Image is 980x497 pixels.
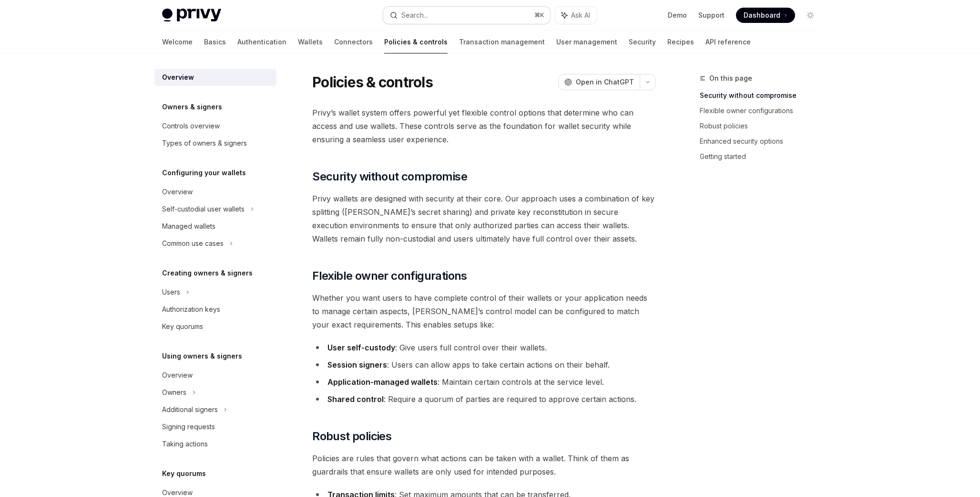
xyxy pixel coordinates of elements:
div: Overview [162,186,193,198]
a: Controls overview [154,117,276,135]
a: Authentication [237,31,286,53]
span: ⌘ K [534,11,544,19]
a: User management [556,31,617,53]
div: Taking actions [162,438,208,450]
div: Additional signers [162,404,218,415]
h1: Policies & controls [312,74,433,91]
a: Welcome [162,31,193,53]
strong: Session signers [327,360,387,370]
div: Overview [162,370,193,381]
a: Security [629,31,656,53]
a: Dashboard [736,8,795,23]
a: Recipes [667,31,694,53]
h5: Creating owners & signers [162,267,253,279]
div: Authorization keys [162,304,220,315]
div: Self-custodial user wallets [162,203,245,215]
a: Key quorums [154,318,276,335]
a: Robust policies [700,118,826,134]
a: Demo [668,11,687,20]
li: : Give users full control over their wallets. [312,341,656,354]
a: Types of owners & signers [154,135,276,152]
a: Signing requests [154,418,276,435]
a: Authorization keys [154,301,276,318]
a: Wallets [298,31,323,53]
h5: Key quorums [162,468,206,479]
button: Open in ChatGPT [558,74,640,90]
span: Ask AI [571,11,590,20]
li: : Maintain certain controls at the service level. [312,375,656,389]
button: Ask AI [555,7,597,24]
span: Robust policies [312,429,391,444]
div: Managed wallets [162,221,215,232]
h5: Configuring your wallets [162,167,246,179]
div: Overview [162,72,194,83]
a: Connectors [334,31,373,53]
span: Flexible owner configurations [312,268,467,284]
div: Key quorums [162,321,203,332]
div: Controls overview [162,120,220,132]
strong: Shared control [327,394,384,404]
span: Dashboard [744,11,780,20]
button: Toggle dark mode [803,8,818,23]
li: : Require a quorum of parties are required to approve certain actions. [312,392,656,406]
a: Taking actions [154,435,276,453]
a: Getting started [700,149,826,164]
span: Privy’s wallet system offers powerful yet flexible control options that determine who can access ... [312,106,656,146]
li: : Users can allow apps to take certain actions on their behalf. [312,358,656,371]
a: Enhanced security options [700,134,826,149]
h5: Owners & signers [162,101,222,113]
div: Common use cases [162,238,224,249]
a: Overview [154,69,276,86]
a: Overview [154,183,276,201]
div: Search... [401,10,428,21]
a: Security without compromise [700,88,826,103]
span: On this page [709,73,752,84]
div: Owners [162,387,186,398]
a: API reference [705,31,751,53]
button: Search...⌘K [383,7,550,24]
div: Users [162,286,180,298]
a: Overview [154,367,276,384]
a: Managed wallets [154,218,276,235]
span: Policies are rules that govern what actions can be taken with a wallet. Think of them as guardrai... [312,452,656,478]
a: Transaction management [459,31,545,53]
a: Support [698,11,725,20]
a: Flexible owner configurations [700,103,826,118]
span: Privy wallets are designed with security at their core. Our approach uses a combination of key sp... [312,192,656,245]
div: Types of owners & signers [162,137,247,149]
a: Policies & controls [384,31,448,53]
strong: Application-managed wallets [327,377,438,387]
span: Whether you want users to have complete control of their wallets or your application needs to man... [312,291,656,331]
span: Open in ChatGPT [576,77,634,87]
img: light logo [162,9,221,22]
strong: User self-custody [327,343,395,352]
a: Basics [204,31,226,53]
span: Security without compromise [312,169,467,184]
div: Signing requests [162,421,215,433]
h5: Using owners & signers [162,350,242,362]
